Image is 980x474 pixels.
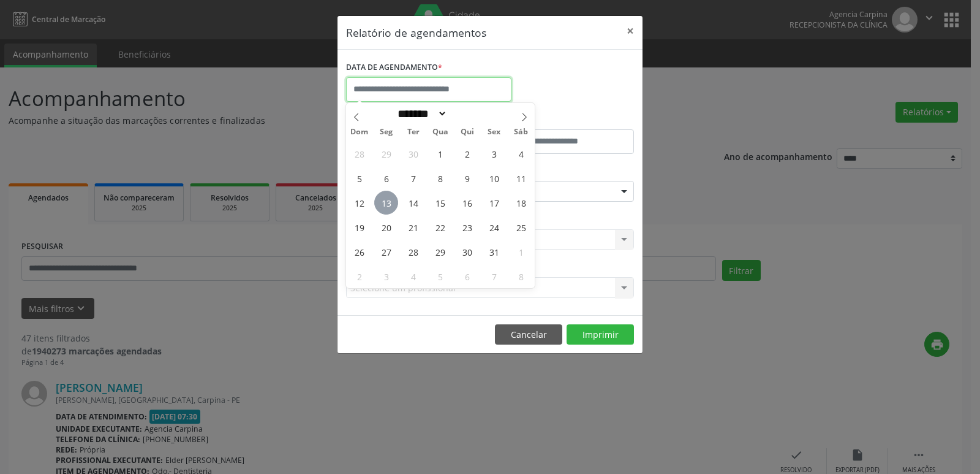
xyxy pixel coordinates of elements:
[374,142,398,166] span: Setembro 29, 2025
[347,264,371,288] span: Novembro 2, 2025
[428,240,452,264] span: Outubro 29, 2025
[346,25,486,40] h5: Relatório de agendamentos
[401,215,425,239] span: Outubro 21, 2025
[509,191,533,215] span: Outubro 18, 2025
[508,128,535,136] span: Sáb
[482,191,506,215] span: Outubro 17, 2025
[481,128,508,136] span: Sex
[495,324,562,345] button: Cancelar
[482,240,506,264] span: Outubro 31, 2025
[509,166,533,190] span: Outubro 11, 2025
[401,191,425,215] span: Outubro 14, 2025
[482,142,506,166] span: Outubro 3, 2025
[455,142,479,166] span: Outubro 2, 2025
[482,264,506,288] span: Novembro 7, 2025
[401,142,425,166] span: Setembro 30, 2025
[374,264,398,288] span: Novembro 3, 2025
[347,240,371,264] span: Outubro 26, 2025
[493,110,634,129] label: ATÉ
[346,128,373,136] span: Dom
[374,215,398,239] span: Outubro 20, 2025
[374,166,398,190] span: Outubro 6, 2025
[509,215,533,239] span: Outubro 25, 2025
[428,166,452,190] span: Outubro 8, 2025
[509,240,533,264] span: Novembro 1, 2025
[455,240,479,264] span: Outubro 30, 2025
[401,166,425,190] span: Outubro 7, 2025
[454,128,481,136] span: Qui
[393,107,447,120] select: Month
[455,191,479,215] span: Outubro 16, 2025
[428,191,452,215] span: Outubro 15, 2025
[347,166,371,190] span: Outubro 5, 2025
[401,264,425,288] span: Novembro 4, 2025
[401,240,425,264] span: Outubro 28, 2025
[347,142,371,166] span: Setembro 28, 2025
[374,240,398,264] span: Outubro 27, 2025
[482,215,506,239] span: Outubro 24, 2025
[373,128,400,136] span: Seg
[618,16,643,46] button: Close
[347,191,371,215] span: Outubro 12, 2025
[428,264,452,288] span: Novembro 5, 2025
[455,166,479,190] span: Outubro 9, 2025
[347,215,371,239] span: Outubro 19, 2025
[428,215,452,239] span: Outubro 22, 2025
[509,142,533,166] span: Outubro 4, 2025
[567,324,634,345] button: Imprimir
[482,166,506,190] span: Outubro 10, 2025
[400,128,427,136] span: Ter
[374,191,398,215] span: Outubro 13, 2025
[455,264,479,288] span: Novembro 6, 2025
[509,264,533,288] span: Novembro 8, 2025
[346,58,442,77] label: DATA DE AGENDAMENTO
[428,142,452,166] span: Outubro 1, 2025
[447,107,488,120] input: Year
[427,128,454,136] span: Qua
[455,215,479,239] span: Outubro 23, 2025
